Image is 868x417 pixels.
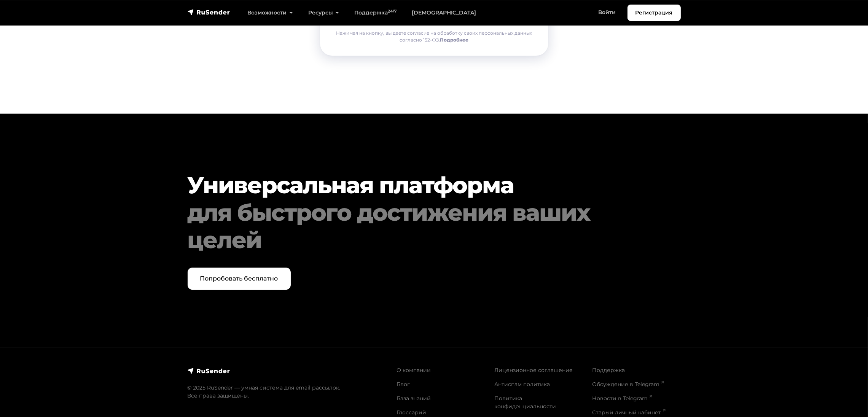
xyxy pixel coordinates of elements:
[494,381,550,388] a: Антиспам политика
[591,5,624,20] a: Войти
[188,384,388,400] p: © 2025 RuSender — умная система для email рассылок. Все права защищены.
[332,30,536,43] p: Нажимая на кнопку, вы даете согласие на обработку своих персональных данных согласно 152-ФЗ.
[592,381,664,388] a: Обсуждение в Telegram
[301,5,347,21] a: Ресурсы
[592,409,666,416] a: Старый личный кабинет
[188,199,639,254] div: для быстрого достижения ваших целей
[404,5,484,21] a: [DEMOGRAPHIC_DATA]
[494,395,556,410] a: Политика конфиденциальности
[397,395,431,402] a: База знаний
[397,367,431,374] a: О компании
[240,5,301,21] a: Возможности
[347,5,404,21] a: Поддержка24/7
[397,381,410,388] a: Блог
[440,37,468,43] a: Подробнее
[592,395,652,402] a: Новости в Telegram
[592,367,625,374] a: Поддержка
[388,9,397,14] sup: 24/7
[188,172,639,254] h2: Универсальная платформа
[628,5,681,21] a: Регистрация
[188,268,291,290] a: Попробовать бесплатно
[397,409,427,416] a: Глоссарий
[188,8,230,16] img: RuSender
[188,367,230,375] img: RuSender
[494,367,573,374] a: Лицензионное соглашение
